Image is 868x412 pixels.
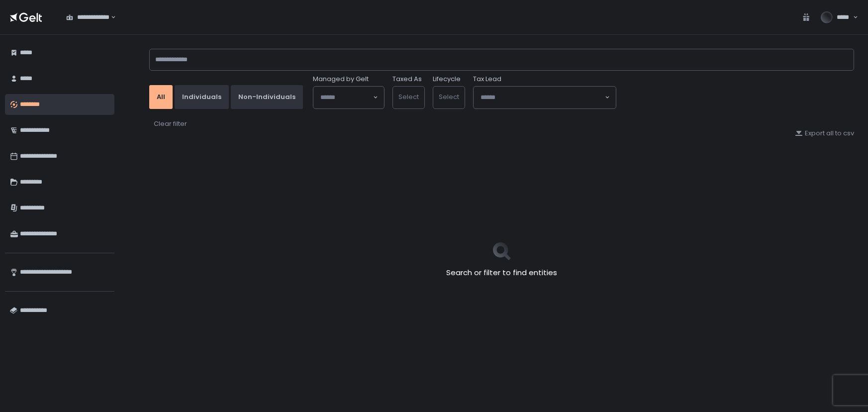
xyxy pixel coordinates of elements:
[439,92,459,102] span: Select
[60,7,116,28] div: Search for option
[433,75,461,84] label: Lifecycle
[231,85,303,109] button: Non-Individuals
[238,93,295,102] div: Non-Individuals
[795,129,854,138] button: Export all to csv
[157,93,165,102] div: All
[481,93,604,103] input: Search for option
[313,87,384,108] div: Search for option
[182,93,221,102] div: Individuals
[446,267,557,279] h2: Search or filter to find entities
[473,75,501,84] span: Tax Lead
[149,85,173,109] button: All
[320,93,372,103] input: Search for option
[153,119,188,129] button: Clear filter
[154,119,187,128] div: Clear filter
[313,75,369,84] span: Managed by Gelt
[474,87,616,108] div: Search for option
[398,92,419,102] span: Select
[175,85,229,109] button: Individuals
[392,75,422,84] label: Taxed As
